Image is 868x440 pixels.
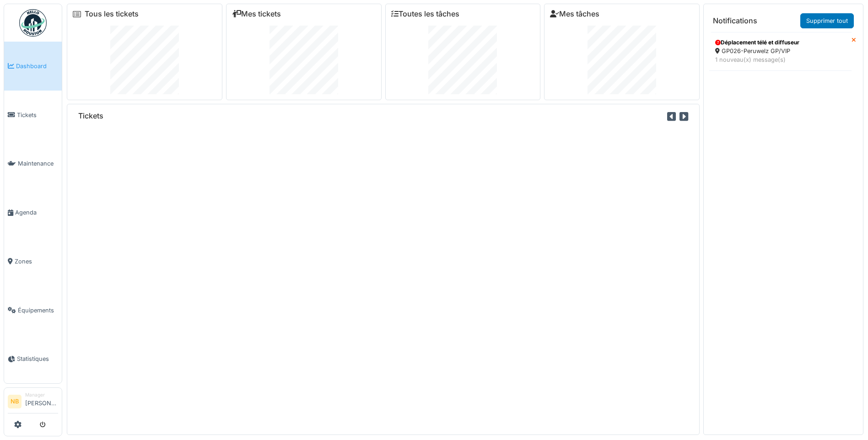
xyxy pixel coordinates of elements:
[4,237,62,286] a: Zones
[4,140,62,188] a: Maintenance
[17,354,58,363] span: Statistiques
[4,286,62,335] a: Équipements
[713,16,757,25] h6: Notifications
[25,392,58,411] li: [PERSON_NAME]
[25,392,58,398] div: Manager
[18,159,58,168] span: Maintenance
[4,188,62,237] a: Agenda
[8,392,58,413] a: NB Manager[PERSON_NAME]
[715,38,846,47] div: Déplacement télé et diffuseur
[550,10,599,18] a: Mes tâches
[18,306,58,315] span: Équipements
[15,257,58,266] span: Zones
[4,335,62,384] a: Statistiques
[800,13,854,28] a: Supprimer tout
[15,208,58,217] span: Agenda
[17,111,58,119] span: Tickets
[16,62,58,70] span: Dashboard
[715,47,846,55] div: GP026-Peruwelz GP/VIP
[709,32,852,70] a: Déplacement télé et diffuseur GP026-Peruwelz GP/VIP 1 nouveau(x) message(s)
[4,91,62,140] a: Tickets
[232,10,281,18] a: Mes tickets
[19,9,47,37] img: Badge_color-CXgf-gQk.svg
[8,395,22,408] li: NB
[715,55,846,64] div: 1 nouveau(x) message(s)
[85,10,139,18] a: Tous les tickets
[391,10,459,18] a: Toutes les tâches
[78,112,103,120] h6: Tickets
[4,42,62,91] a: Dashboard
